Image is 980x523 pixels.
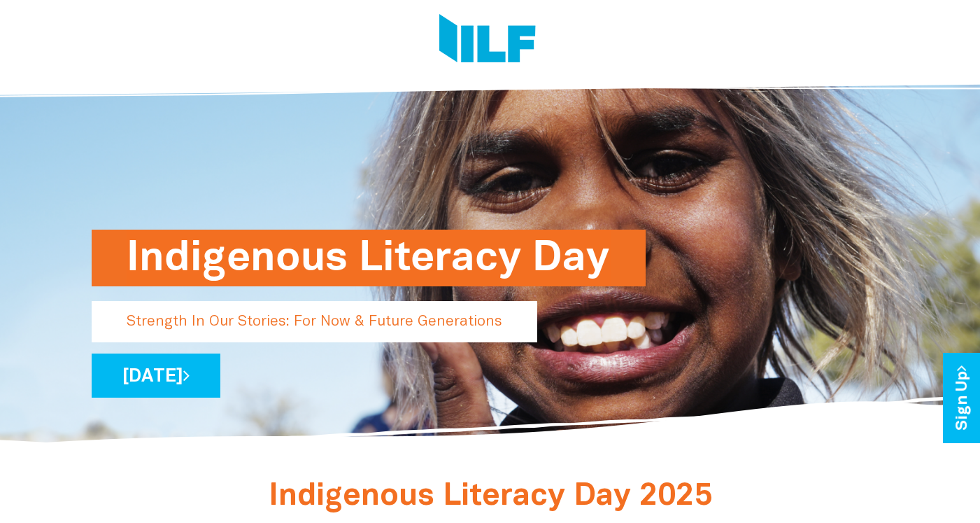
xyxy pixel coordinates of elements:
img: Logo [439,14,536,67]
a: [DATE] [92,354,220,398]
span: Indigenous Literacy Day 2025 [269,482,712,511]
p: Strength In Our Stories: For Now & Future Generations [92,301,537,342]
h1: Indigenous Literacy Day [127,230,611,286]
